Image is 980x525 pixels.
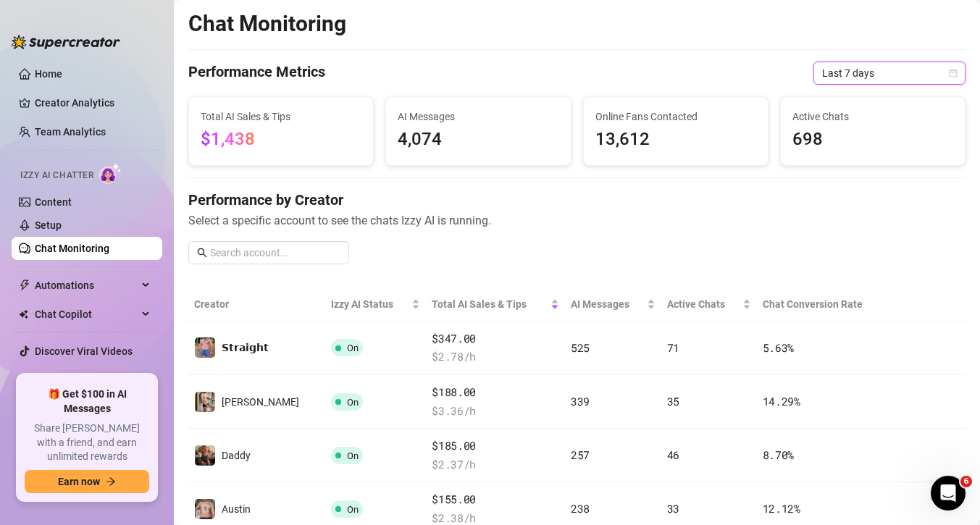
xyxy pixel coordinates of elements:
span: $ 3.36 /h [432,403,559,420]
span: AI Messages [398,109,558,125]
input: Search account... [210,245,340,261]
span: 525 [571,340,590,355]
a: Chat Monitoring [35,243,109,254]
th: AI Messages [565,287,661,322]
span: 257 [571,448,590,462]
span: $185.00 [432,437,559,455]
span: 8.70 % [763,448,795,462]
a: Team Analytics [35,126,106,138]
span: 71 [667,340,679,355]
span: Share [PERSON_NAME] with a friend, and earn unlimited rewards [25,421,149,464]
span: search [197,248,207,258]
h4: Performance Metrics [188,62,325,85]
th: Active Chats [661,287,757,322]
span: 35 [667,394,679,408]
span: On [347,397,359,408]
span: On [347,450,359,461]
span: Austin [222,503,251,515]
span: $ 2.78 /h [432,348,559,366]
span: Total AI Sales & Tips [201,109,361,125]
th: Izzy AI Status [325,287,426,322]
span: 339 [571,394,590,408]
span: $1,438 [201,129,255,149]
span: Online Fans Contacted [595,109,756,125]
a: Creator Analytics [35,91,151,114]
img: 𝗦𝘁𝗿𝗮𝗶𝗴𝗵𝘁 [195,337,215,358]
span: calendar [949,69,958,77]
span: 4,074 [398,126,558,154]
a: Setup [35,219,62,231]
span: Total AI Sales & Tips [432,296,548,312]
th: Total AI Sales & Tips [426,287,565,322]
span: $188.00 [432,384,559,401]
img: Chat Copilot [19,309,28,319]
span: Chat Copilot [35,303,138,326]
span: arrow-right [106,476,116,487]
iframe: Intercom live chat [931,476,966,511]
span: [PERSON_NAME] [222,396,299,408]
span: 🎁 Get $100 in AI Messages [25,387,149,416]
span: 12.12 % [763,501,800,516]
span: Active Chats [792,109,953,125]
span: 238 [571,501,590,516]
img: Daddy [195,445,215,466]
button: Earn nowarrow-right [25,470,149,493]
img: Austin [195,499,215,519]
span: 698 [792,126,953,154]
span: 33 [667,501,679,516]
span: On [347,343,359,353]
th: Creator [188,287,325,322]
h4: Performance by Creator [188,190,966,210]
span: 𝗦𝘁𝗿𝗮𝗶𝗴𝗵𝘁 [222,342,269,353]
img: 𝘼𝙉𝙂𝙀𝙇𝙊 [195,392,215,412]
span: On [347,504,359,515]
span: Active Chats [667,296,740,312]
span: 6 [960,476,972,487]
span: Automations [35,274,138,297]
th: Chat Conversion Rate [757,287,888,322]
span: $ 2.37 /h [432,456,559,474]
span: 13,612 [595,126,756,154]
span: 46 [667,448,679,462]
span: $347.00 [432,330,559,348]
span: Izzy AI Status [331,296,409,312]
h2: Chat Monitoring [188,10,346,38]
span: AI Messages [571,296,644,312]
img: AI Chatter [99,163,122,184]
span: 14.29 % [763,394,800,408]
span: $155.00 [432,491,559,508]
a: Content [35,196,72,208]
span: 5.63 % [763,340,795,355]
span: Select a specific account to see the chats Izzy AI is running. [188,211,966,230]
span: Daddy [222,450,251,461]
span: Izzy AI Chatter [20,169,93,182]
span: Last 7 days [822,62,957,84]
span: thunderbolt [19,280,30,291]
a: Discover Viral Videos [35,345,133,357]
img: logo-BBDzfeDw.svg [12,35,120,49]
span: Earn now [58,476,100,487]
a: Home [35,68,62,80]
